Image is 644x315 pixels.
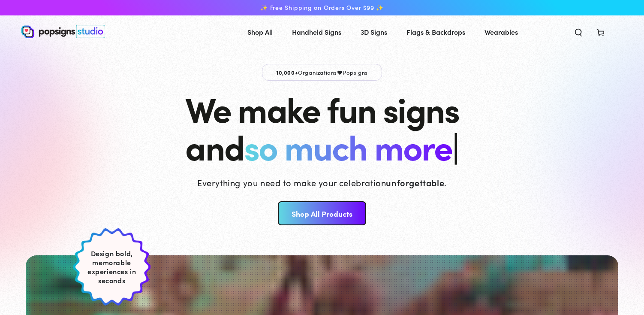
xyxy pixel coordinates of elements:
[276,68,298,76] span: 10,000+
[262,64,382,81] p: Organizations Popsigns
[247,26,273,38] span: Shop All
[21,25,105,38] img: Popsigns Studio
[452,121,458,170] span: |
[286,21,348,43] a: Handheld Signs
[386,176,444,188] strong: unforgettable
[244,122,452,170] span: so much more
[354,21,394,43] a: 3D Signs
[241,21,279,43] a: Shop All
[400,21,472,43] a: Flags & Backdrops
[567,22,590,41] summary: Search our site
[485,26,518,38] span: Wearables
[185,89,459,165] h1: We make fun signs and
[478,21,524,43] a: Wearables
[278,201,366,225] a: Shop All Products
[292,26,341,38] span: Handheld Signs
[260,4,384,12] span: ✨ Free Shipping on Orders Over $99 ✨
[197,176,447,188] p: Everything you need to make your celebration .
[406,26,465,38] span: Flags & Backdrops
[361,26,387,38] span: 3D Signs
